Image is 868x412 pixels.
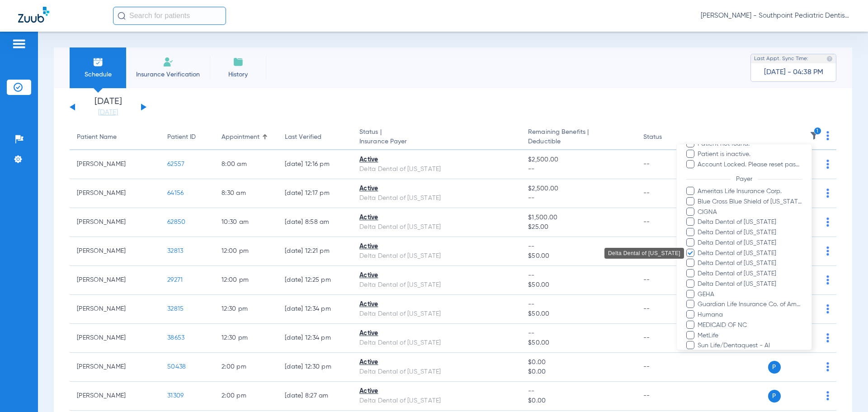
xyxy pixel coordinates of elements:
[697,269,802,279] span: Delta Dental of [US_STATE]
[730,176,758,182] span: Payer
[697,331,802,341] span: MetLife
[697,187,802,196] span: Ameritas Life Insurance Corp.
[697,279,802,289] span: Delta Dental of [US_STATE]
[604,248,684,259] div: Delta Dental of [US_STATE]
[697,249,802,258] span: Delta Dental of [US_STATE]
[697,321,802,330] span: MEDICAID OF NC
[697,341,802,350] span: Sun Life/Dentaquest - AI
[697,197,802,207] span: Blue Cross Blue Shield of [US_STATE]
[697,150,802,159] span: Patient is inactive.
[697,228,802,237] span: Delta Dental of [US_STATE]
[823,369,868,412] iframe: Chat Widget
[697,218,802,227] span: Delta Dental of [US_STATE]
[697,139,802,149] span: Patient not found.
[697,208,802,217] span: CIGNA
[697,160,802,170] span: Account Locked. Please reset password.
[697,238,802,248] span: Delta Dental of [US_STATE]
[697,300,802,309] span: Guardian Life Insurance Co. of America
[697,259,802,268] span: Delta Dental of [US_STATE]
[697,310,802,320] span: Humana
[697,290,802,299] span: GEHA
